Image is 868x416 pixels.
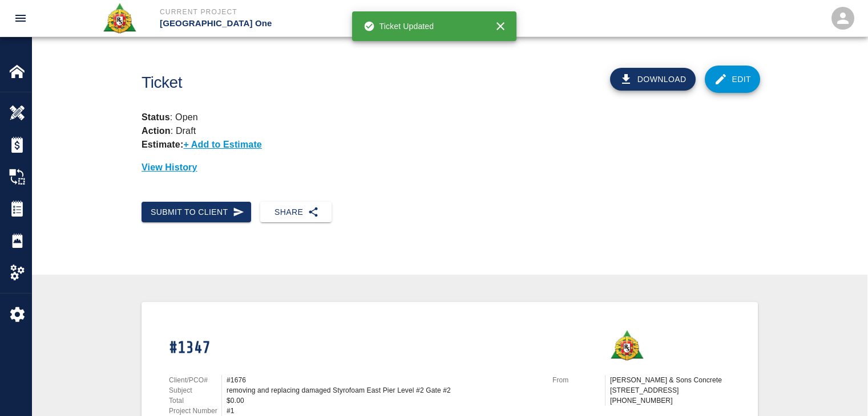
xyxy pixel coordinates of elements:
p: [PERSON_NAME] & Sons Concrete [610,375,730,385]
p: Client/PCO# [169,375,221,385]
button: Submit to Client [142,202,251,223]
iframe: Chat Widget [811,361,868,416]
p: [GEOGRAPHIC_DATA] One [160,17,496,30]
img: Roger & Sons Concrete [609,329,644,361]
button: Share [260,202,332,223]
p: [PHONE_NUMBER] [610,395,730,406]
img: Roger & Sons Concrete [102,2,137,34]
p: [STREET_ADDRESS] [610,385,730,395]
p: Subject [169,385,221,395]
p: Project Number [169,406,221,416]
div: Ticket Updated [364,16,434,36]
div: $0.00 [227,395,539,406]
h1: Ticket [142,74,497,92]
strong: Estimate: [142,140,183,149]
p: View History [142,161,758,174]
p: From [552,375,605,385]
button: Download [610,68,696,91]
div: #1676 [227,375,539,385]
h1: #1347 [169,338,539,358]
div: #1 [227,406,539,416]
a: Edit [705,66,761,93]
p: : Open [142,111,758,124]
p: : Draft [142,126,196,136]
p: + Add to Estimate [183,140,262,149]
p: Current Project [160,7,496,17]
p: Total [169,395,221,406]
strong: Status [142,112,170,122]
strong: Action [142,126,171,136]
button: open drawer [7,5,34,32]
div: removing and replacing damaged Styrofoam East Pier Level #2 Gate #2 [227,385,539,395]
